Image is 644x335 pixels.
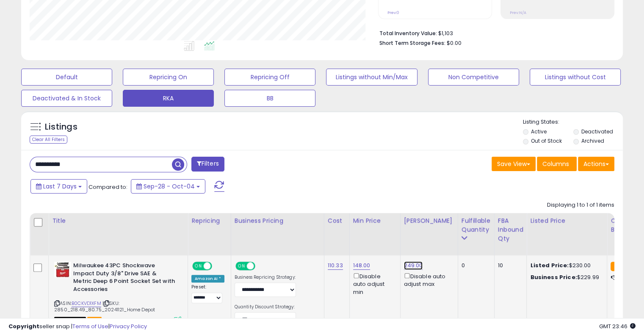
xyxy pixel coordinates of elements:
small: FBA [611,262,626,271]
label: Business Repricing Strategy: [235,274,296,280]
label: Active [531,128,547,135]
button: Non Competitive [428,69,519,86]
div: Fulfillable Quantity [462,216,491,234]
button: Columns [537,157,577,171]
div: $229.99 [530,274,600,281]
div: 0 [462,262,488,269]
div: 10 [498,262,520,269]
button: Actions [578,157,614,171]
span: ON [193,263,204,270]
div: Listed Price [530,216,603,225]
a: B0CKVD1XFM [72,300,101,307]
span: $0.00 [447,39,462,47]
a: Terms of Use [72,322,108,330]
button: RKA [123,90,214,107]
div: Disable auto adjust min [353,271,394,296]
span: ON [236,263,247,270]
button: Sep-28 - Oct-04 [131,179,205,194]
button: Repricing Off [224,69,315,86]
label: Out of Stock [531,137,562,144]
a: 110.33 [328,261,343,270]
button: Deactivated & In Stock [21,90,112,107]
div: FBA inbound Qty [498,216,523,243]
button: Listings without Min/Max [326,69,417,86]
div: Disable auto adjust max [404,271,451,288]
b: Total Inventory Value: [379,30,437,37]
button: Listings without Cost [530,69,621,86]
div: Min Price [353,216,397,225]
small: Prev: N/A [510,10,526,15]
div: Cost [328,216,346,225]
div: Displaying 1 to 1 of 1 items [547,201,614,209]
div: Clear All Filters [30,136,67,144]
label: Archived [581,137,604,144]
img: 415nhChqGEL._SL40_.jpg [54,262,71,277]
span: OFF [211,263,224,270]
span: 2025-10-12 23:46 GMT [599,322,636,330]
b: Business Price: [530,273,577,281]
button: Repricing On [123,69,214,86]
div: Amazon AI * [191,275,224,282]
span: OFF [254,263,267,270]
strong: Copyright [8,322,39,330]
div: Title [52,216,184,225]
div: Repricing [191,216,227,225]
b: Listed Price: [530,261,569,269]
div: Preset: [191,284,224,303]
b: Short Term Storage Fees: [379,39,445,47]
small: Prev: 0 [387,10,399,15]
a: 249.00 [404,261,423,270]
a: 148.00 [353,261,370,270]
b: Milwaukee 43PC Shockwave Impact Duty 3/8" Drive SAE & Metric Deep 6 Point Socket Set with Accesso... [73,262,176,295]
span: Sep-28 - Oct-04 [144,182,195,191]
button: Last 7 Days [30,179,87,194]
button: BB [224,90,315,107]
span: All listings that are currently out of stock and unavailable for purchase on Amazon [54,317,86,324]
div: $230.00 [530,262,600,269]
div: [PERSON_NAME] [404,216,454,225]
a: Privacy Policy [110,322,147,330]
button: Default [21,69,112,86]
p: Listing States: [523,118,623,126]
label: Deactivated [581,128,613,135]
div: Business Pricing [235,216,321,225]
label: Quantity Discount Strategy: [235,304,296,310]
span: Columns [542,160,569,168]
h5: Listings [45,121,77,133]
li: $1,103 [379,28,608,38]
span: | SKU: 2850_218.49_80.75_20241121_Home Depot [54,300,155,313]
button: Filters [191,157,224,172]
button: Save View [492,157,536,171]
span: FBA [87,317,102,324]
span: Compared to: [88,183,127,191]
span: Last 7 Days [43,182,77,191]
div: seller snap | | [8,323,147,331]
